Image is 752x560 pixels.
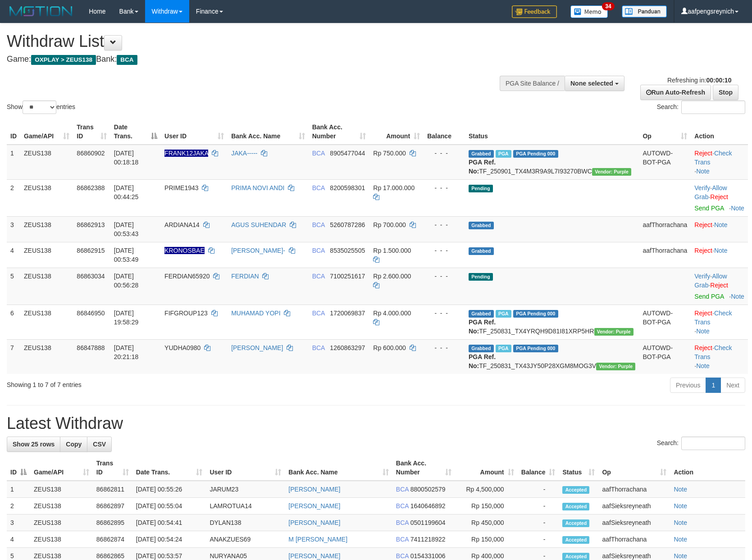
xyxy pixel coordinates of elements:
[455,531,518,548] td: Rp 150,000
[594,328,634,336] span: Vendor URL: https://trx4.1velocity.biz
[513,345,558,352] span: PGA Pending
[206,498,285,514] td: LAMROTUA14
[31,55,96,65] span: OXPLAY > ZEUS138
[164,184,198,191] span: PRIME1943
[7,481,30,498] td: 1
[674,502,687,510] a: Note
[691,179,748,216] td: · ·
[710,282,728,289] a: Reject
[427,309,461,318] div: - - -
[496,345,511,352] span: Marked by aafnoeunsreypich
[114,184,139,200] span: [DATE] 00:44:25
[598,531,670,548] td: aafThorrachana
[469,353,496,369] b: PGA Ref. No:
[369,119,424,145] th: Amount: activate to sort column ascending
[714,221,728,228] a: Note
[132,531,206,548] td: [DATE] 00:54:24
[706,378,721,393] a: 1
[20,216,73,242] td: ZEUS138
[639,305,691,339] td: AUTOWD-BOT-PGA
[30,531,93,548] td: ZEUS138
[518,498,559,514] td: -
[373,247,411,254] span: Rp 1.500.000
[20,145,73,180] td: ZEUS138
[455,455,518,481] th: Amount: activate to sort column ascending
[469,150,494,158] span: Grabbed
[396,536,409,543] span: BCA
[77,184,105,191] span: 86862388
[206,481,285,498] td: JARUM23
[424,119,465,145] th: Balance
[7,377,306,389] div: Showing 1 to 7 of 7 entries
[622,5,667,18] img: panduan.png
[465,145,639,180] td: TF_250901_TX4M3R9A9L7I93270BWC
[231,273,259,280] a: FERDIAN
[132,481,206,498] td: [DATE] 00:55:26
[330,150,365,157] span: Copy 8905477044 to clipboard
[231,310,280,317] a: MUHAMAD YOPI
[694,205,724,212] a: Send PGA
[518,481,559,498] td: -
[691,216,748,242] td: ·
[73,119,110,145] th: Trans ID: activate to sort column ascending
[93,481,132,498] td: 86862811
[559,455,598,481] th: Status: activate to sort column ascending
[114,247,139,263] span: [DATE] 00:53:49
[714,247,728,254] a: Note
[7,455,30,481] th: ID: activate to sort column descending
[596,363,635,370] span: Vendor URL: https://trx4.1velocity.biz
[562,536,589,544] span: Accepted
[77,221,105,228] span: 86862913
[691,145,748,180] td: · ·
[465,339,639,374] td: TF_250831_TX43JY50P28XGM8MOG3V
[330,273,365,280] span: Copy 7100251617 to clipboard
[288,502,340,510] a: [PERSON_NAME]
[570,5,608,18] img: Button%20Memo.svg
[164,273,210,280] span: FERDIAN65920
[706,77,731,84] strong: 00:00:10
[694,293,724,300] a: Send PGA
[518,455,559,481] th: Balance: activate to sort column ascending
[667,77,731,84] span: Refreshing in:
[7,437,60,452] a: Show 25 rows
[681,437,745,450] input: Search:
[60,437,87,452] a: Copy
[312,310,325,317] span: BCA
[396,486,409,493] span: BCA
[330,310,365,317] span: Copy 1720069837 to clipboard
[110,119,161,145] th: Date Trans.: activate to sort column descending
[20,242,73,268] td: ZEUS138
[691,268,748,305] td: · ·
[694,273,710,280] a: Verify
[330,221,365,228] span: Copy 5260787286 to clipboard
[7,305,20,339] td: 6
[469,222,494,229] span: Grabbed
[164,221,200,228] span: ARDIANA14
[312,344,325,351] span: BCA
[674,486,687,493] a: Note
[93,514,132,531] td: 86862895
[7,414,745,433] h1: Latest Withdraw
[427,183,461,192] div: - - -
[7,531,30,548] td: 4
[455,481,518,498] td: Rp 4,500,000
[30,498,93,514] td: ZEUS138
[713,85,738,100] a: Stop
[518,514,559,531] td: -
[7,145,20,180] td: 1
[496,150,511,158] span: Marked by aafpengsreynich
[694,273,727,289] span: ·
[132,514,206,531] td: [DATE] 00:54:41
[674,519,687,526] a: Note
[231,150,257,157] a: JAKA-----
[117,55,137,65] span: BCA
[77,273,105,280] span: 86863034
[639,242,691,268] td: aafThorrachana
[513,310,558,318] span: PGA Pending
[592,168,631,176] span: Vendor URL: https://trx4.1velocity.biz
[132,498,206,514] td: [DATE] 00:55:04
[373,310,411,317] span: Rp 4.000.000
[469,273,493,281] span: Pending
[20,268,73,305] td: ZEUS138
[410,552,446,560] span: Copy 0154331006 to clipboard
